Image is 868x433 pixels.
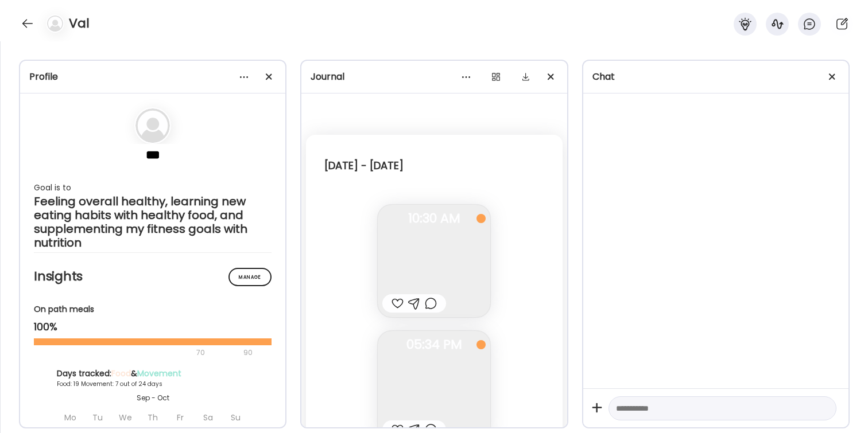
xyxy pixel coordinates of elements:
[168,408,193,427] div: Fr
[85,408,110,427] div: Tu
[34,320,272,334] div: 100%
[34,181,272,194] div: Goal is to
[228,268,272,286] div: Manage
[34,346,240,360] div: 70
[29,70,276,84] div: Profile
[69,14,90,33] h4: Val
[378,340,490,350] span: 05:34 PM
[223,408,248,427] div: Su
[34,194,272,249] div: Feeling overall healthy, learning new eating habits with healthy food, and supplementing my fitne...
[57,393,249,403] div: Sep - Oct
[378,213,490,224] span: 10:30 AM
[57,380,249,388] div: Food: 19 Movement: 7 out of 24 days
[57,368,249,380] div: Days tracked: &
[137,368,181,379] span: Movement
[140,408,165,427] div: Th
[311,70,557,84] div: Journal
[113,408,138,427] div: We
[34,303,272,315] div: On path meals
[324,159,404,173] div: [DATE] - [DATE]
[47,15,63,32] img: bg-avatar-default.svg
[57,408,83,427] div: Mo
[111,368,131,379] span: Food
[135,108,170,143] img: bg-avatar-default.svg
[195,408,220,427] div: Sa
[242,346,254,360] div: 90
[34,268,272,285] h2: Insights
[592,70,839,84] div: Chat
